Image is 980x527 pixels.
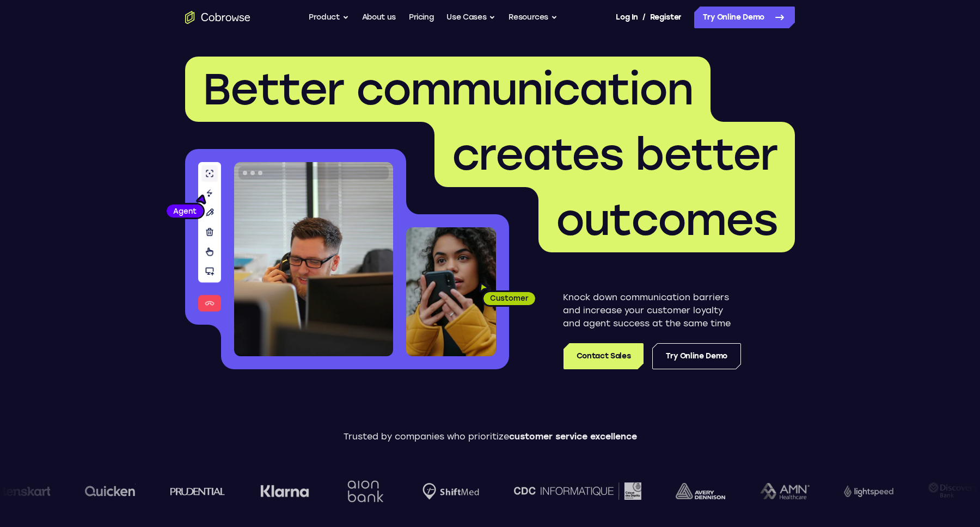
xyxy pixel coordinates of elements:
img: prudential [137,487,192,495]
p: Knock down communication barriers and increase your customer loyalty and agent success at the sam... [563,291,741,330]
img: Lightspeed [811,485,861,497]
a: Contact Sales [563,343,644,369]
img: Aion Bank [310,469,354,513]
a: Try Online Demo [652,343,741,369]
span: / [642,11,646,24]
a: Pricing [409,7,434,28]
img: AMN Healthcare [727,483,776,500]
img: Shiftmed [389,483,446,500]
span: creates better [452,128,777,181]
img: A customer support agent talking on the phone [234,162,393,356]
a: About us [362,7,396,28]
button: Resources [509,7,558,28]
img: A customer holding their phone [406,227,496,356]
img: avery-dennison [642,483,692,499]
button: Use Cases [446,7,495,28]
span: outcomes [556,194,777,246]
a: Log In [616,7,638,28]
img: CDC Informatique [481,482,608,499]
span: customer service excellence [509,431,637,442]
a: Register [650,7,682,28]
img: Klarna [227,485,276,498]
span: Better communication [203,63,693,115]
a: Try Online Demo [694,7,795,28]
button: Product [309,7,349,28]
a: Go to the home page [185,11,250,24]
